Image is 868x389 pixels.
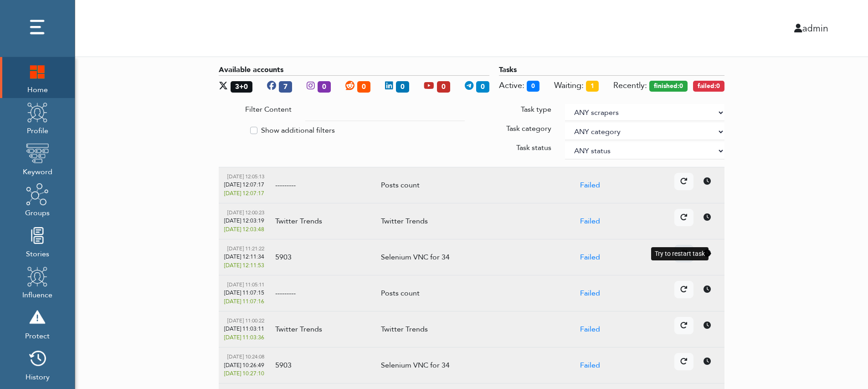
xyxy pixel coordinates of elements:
[224,245,264,253] div: [DATE] 11:21:22
[260,76,299,97] div: Facebook
[527,81,539,92] span: 0
[25,206,50,218] span: Groups
[26,60,49,83] img: home.png
[452,21,836,35] div: admin
[26,224,49,247] img: stories.png
[299,76,338,97] div: Instagram
[224,217,264,225] div: [DATE] 12:03:19
[580,216,600,226] a: Failed
[25,329,50,342] span: Protect
[275,360,292,370] span: 5903
[26,16,49,39] img: dots.png
[651,247,709,260] div: Try to restart task
[476,81,489,93] span: 0
[224,181,264,189] div: [DATE] 12:07:17
[375,275,521,311] td: Posts count
[261,125,335,136] label: Show additional filters
[26,183,49,206] img: groups.png
[275,288,296,298] span: ---------
[26,142,49,165] img: keyword.png
[26,347,49,370] img: history.png
[26,265,49,288] img: profile.png
[224,173,264,181] div: [DATE] 12:05:13
[26,370,50,383] span: History
[275,216,322,226] span: Twitter Trends
[224,361,264,369] div: [DATE] 10:26:49
[26,101,49,124] img: profile.png
[279,81,292,93] span: 7
[554,80,584,91] span: Tasks awaiting for execution
[224,353,264,361] div: [DATE] 10:24:08
[580,360,600,370] a: Failed
[649,81,688,92] span: Tasks finished in last 30 minutes
[224,333,264,342] div: [DATE] 11:03:36
[224,253,264,261] div: [DATE] 12:11:34
[375,348,521,384] td: Selenium VNC for 34
[338,76,378,97] div: Reddit
[375,239,521,275] td: Selenium VNC for 34
[521,104,551,115] label: Task type
[22,288,52,301] span: Influence
[396,81,409,93] span: 0
[499,64,724,76] div: Tasks
[26,306,49,329] img: risk.png
[245,104,292,115] label: Filter Content
[224,261,264,270] div: [DATE] 12:11:53
[26,124,49,136] span: Profile
[580,252,600,262] a: Failed
[506,123,551,134] label: Task category
[416,76,457,97] div: Youtube
[219,64,489,76] div: Available accounts
[224,325,264,333] div: [DATE] 11:03:11
[23,165,52,177] span: Keyword
[224,281,264,289] div: [DATE] 11:05:11
[516,142,551,153] label: Task status
[224,369,264,378] div: [DATE] 10:27:10
[224,189,264,197] div: [DATE] 12:07:17
[224,317,264,325] div: [DATE] 11:00:22
[318,81,331,93] span: 0
[357,81,370,93] span: 0
[275,252,292,262] span: 5903
[26,247,49,259] span: Stories
[26,83,49,95] span: Home
[437,81,450,93] span: 0
[613,80,647,91] span: Recently:
[457,76,489,97] div: Telegram
[580,324,600,334] a: Failed
[219,76,260,97] div: X (login/pass + api accounts)
[275,180,296,190] span: ---------
[586,81,599,92] span: 1
[224,225,264,233] div: [DATE] 12:03:48
[375,167,521,203] td: Posts count
[378,76,416,97] div: Linkedin
[231,81,252,93] span: 3+0
[224,289,264,297] div: [DATE] 11:07:15
[224,209,264,217] div: [DATE] 12:00:23
[693,81,724,92] span: Tasks failed in last 30 minutes
[275,324,322,334] span: Twitter Trends
[580,180,600,190] a: Failed
[499,80,524,91] span: Tasks executing now
[375,311,521,348] td: Twitter Trends
[580,288,600,298] a: Failed
[375,203,521,239] td: Twitter Trends
[224,297,264,306] div: [DATE] 11:07:16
